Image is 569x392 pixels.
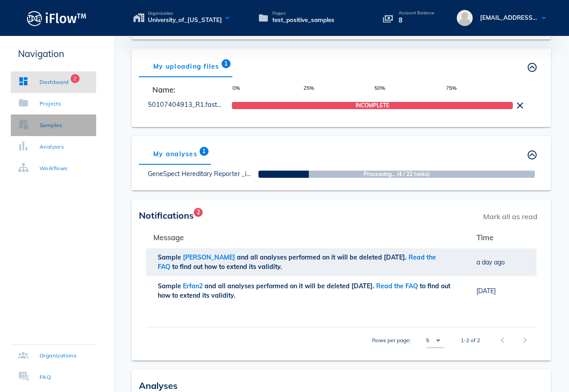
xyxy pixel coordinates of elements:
[40,78,69,87] div: Dashboard
[286,170,507,178] strong: Processing... (4 / 22 tasks)
[40,373,51,382] div: FAQ
[476,287,496,295] span: [DATE]
[461,336,480,344] div: 1-2 of 2
[479,207,542,226] span: Mark all as read
[11,47,96,61] p: Navigation
[232,84,303,95] span: 0%
[40,99,61,108] div: Projects
[153,233,184,242] span: Message
[158,253,183,261] span: Sample
[40,121,62,130] div: Samples
[148,11,222,16] span: Organization
[524,347,558,381] iframe: Drift Widget Chat Controller
[272,16,334,25] span: test_positive_samples
[146,226,469,248] th: Message
[374,84,445,95] span: 50%
[399,15,435,25] p: 8
[469,226,537,248] th: Time: Not sorted. Activate to sort ascending.
[40,142,64,151] div: Analyses
[457,10,473,26] img: avatar.16069ca8.svg
[148,170,302,178] a: GeneSpect Hereditary Reporter _input_ WES_ fastq_
[40,351,76,360] div: Organizations
[476,258,505,266] span: a day ago
[303,84,374,95] span: 25%
[139,210,194,221] span: Notifications
[376,282,418,290] a: Read the FAQ
[356,101,389,110] span: INCOMPLETE
[183,282,204,290] span: Erfan2
[172,263,284,271] span: to find out how to extend its validity.
[148,101,230,109] a: 50107404913_R1.fastq.gz
[139,56,234,77] div: My uploading files
[433,335,444,346] i: arrow_drop_down
[194,208,203,217] span: Badge
[237,253,409,261] span: and all analyses performed on it will be deleted [DATE].
[71,74,80,83] span: Badge
[272,11,334,16] span: Project
[446,84,517,95] span: 75%
[222,59,231,68] span: Badge
[372,327,444,353] div: Rows per page:
[148,84,225,95] span: Name:
[204,282,376,290] span: and all analyses performed on it will be deleted [DATE].
[426,336,429,344] div: 5
[399,11,435,15] p: Account Balance
[40,164,68,173] div: Workflows
[139,380,178,391] span: Analyses
[426,333,444,348] div: 5Rows per page:
[476,233,493,242] span: Time
[139,143,212,165] div: My analyses
[148,16,222,25] span: University_of_[US_STATE]
[200,147,209,156] span: Badge
[158,282,183,290] span: Sample
[183,253,237,261] span: [PERSON_NAME]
